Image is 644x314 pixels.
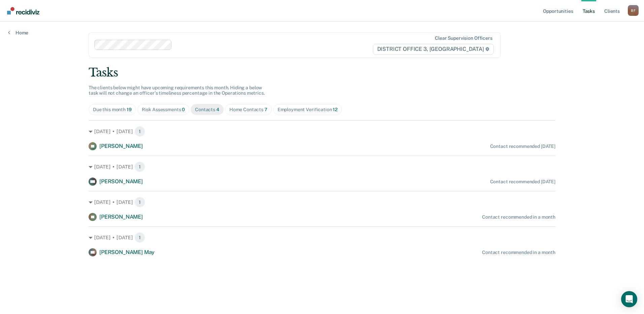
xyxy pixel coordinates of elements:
[89,66,555,80] div: Tasks
[278,107,337,113] div: Employment Verification
[490,179,555,185] div: Contact recommended [DATE]
[628,5,639,16] div: B F
[628,5,639,16] button: Profile dropdown button
[490,144,555,149] div: Contact recommended [DATE]
[333,107,337,112] span: 12
[134,232,145,243] span: 1
[264,107,267,112] span: 7
[482,214,555,220] div: Contact recommended in a month
[142,107,185,113] div: Risk Assessments
[134,197,145,208] span: 1
[99,178,143,185] span: [PERSON_NAME]
[89,85,265,96] span: The clients below might have upcoming requirements this month. Hiding a below task will not chang...
[373,44,494,55] span: DISTRICT OFFICE 3, [GEOGRAPHIC_DATA]
[8,30,28,36] a: Home
[216,107,219,112] span: 4
[89,161,555,172] div: [DATE] • [DATE] 1
[134,161,145,172] span: 1
[134,126,145,137] span: 1
[89,232,555,243] div: [DATE] • [DATE] 1
[89,126,555,137] div: [DATE] • [DATE] 1
[99,249,155,255] span: [PERSON_NAME] May
[99,143,143,149] span: [PERSON_NAME]
[182,107,185,112] span: 0
[435,35,492,41] div: Clear supervision officers
[621,291,637,307] div: Open Intercom Messenger
[482,250,555,255] div: Contact recommended in a month
[99,214,143,220] span: [PERSON_NAME]
[195,107,219,113] div: Contacts
[127,107,132,112] span: 19
[89,197,555,208] div: [DATE] • [DATE] 1
[229,107,267,113] div: Home Contacts
[93,107,132,113] div: Due this month
[7,7,39,14] img: Recidiviz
